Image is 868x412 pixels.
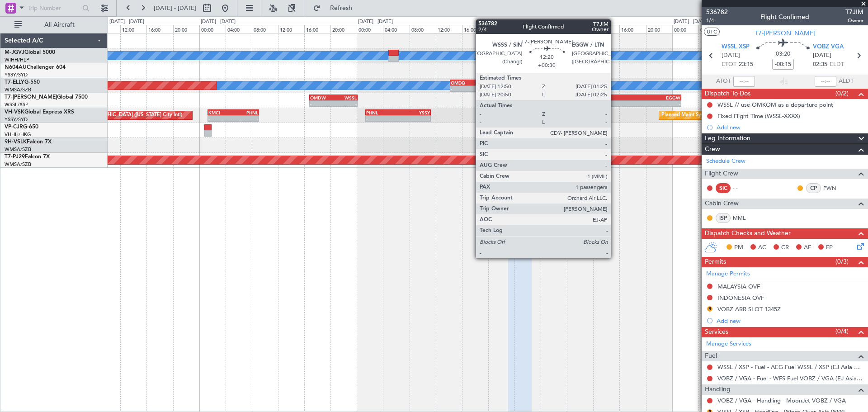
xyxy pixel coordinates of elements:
button: All Aircraft [10,18,98,32]
span: VP-CJR [5,124,23,130]
div: Planned Maint Sydney ([PERSON_NAME] Intl) [661,109,766,122]
div: [DATE] - [DATE] [516,18,551,26]
input: --:-- [733,76,755,87]
div: 04:00 [541,25,567,33]
span: 536782 [706,7,728,17]
div: INDONESIA OVF [717,294,764,302]
span: T7-ELLY [5,80,24,85]
a: WIHH/HLP [5,57,29,63]
span: 03:20 [776,50,790,59]
span: ETOT [722,60,736,69]
div: 20:00 [646,25,672,33]
button: R [707,306,712,312]
button: UTC [704,28,720,36]
span: ALDT [839,77,854,86]
a: WSSL/XSP [5,101,28,108]
span: WSSL XSP [722,43,750,52]
a: VH-VSKGlobal Express XRS [5,109,74,115]
div: Fixed Flight Time (WSSL-XXXX) [717,112,800,120]
a: VP-CJRG-650 [5,124,38,130]
a: PWN [823,184,844,192]
div: 20:00 [173,25,199,33]
div: - [310,101,334,106]
span: (0/4) [835,327,849,336]
div: 04:00 [698,25,725,33]
span: Services [705,327,728,337]
div: 20:00 [488,25,514,33]
div: WSSS [599,95,640,100]
span: Dispatch Checks and Weather [705,228,791,239]
div: 04:00 [383,25,409,33]
a: MML [733,214,753,222]
div: - [451,86,477,91]
div: 16:00 [462,25,488,33]
span: Crew [705,144,720,155]
a: VOBZ / VGA - Handling - MoonJet VOBZ / VGA [717,397,846,404]
span: (0/3) [835,257,849,266]
span: [DATE] - [DATE] [154,4,196,12]
div: - [398,116,430,121]
span: ELDT [830,60,844,69]
div: 12:00 [120,25,146,33]
span: Owner [845,17,863,24]
span: FP [826,243,833,252]
div: GMMX [477,80,504,85]
div: - [233,116,258,121]
div: 00:00 [514,25,541,33]
a: 9H-VSLKFalcon 7X [5,139,52,145]
div: - [477,86,504,91]
span: VH-VSK [5,109,24,115]
div: 20:00 [330,25,357,33]
span: Refresh [322,5,360,11]
span: 23:15 [739,60,753,69]
div: VOBZ ARR SLOT 1345Z [717,305,781,313]
div: WSSL [334,95,357,100]
div: - [208,116,233,121]
a: M-JGVJGlobal 5000 [5,50,55,55]
div: 12:00 [436,25,462,33]
div: - [640,101,680,106]
div: SIC [716,183,731,193]
div: [DATE] - [DATE] [201,18,236,26]
div: 08:00 [410,25,436,33]
div: MALAYSIA OVF [717,283,760,290]
span: T7-[PERSON_NAME] [5,95,57,100]
div: 16:00 [619,25,646,33]
a: Manage Permits [706,270,750,279]
a: WMSA/SZB [5,161,31,168]
span: Handling [705,384,731,395]
span: AC [758,243,766,252]
span: T7-[PERSON_NAME] [755,28,816,38]
div: 00:00 [672,25,698,33]
div: [DATE] - [DATE] [358,18,393,26]
span: (0/2) [835,89,849,98]
div: - [366,116,398,121]
span: 1/4 [706,17,728,24]
a: N604AUChallenger 604 [5,65,66,70]
span: CR [781,243,789,252]
div: WSSL // use OMKOM as a departure point [717,101,833,109]
span: Dispatch To-Dos [705,89,750,99]
div: 16:00 [146,25,173,33]
a: T7-PJ29Falcon 7X [5,154,50,160]
a: Manage Services [706,340,751,349]
a: WSSL / XSP - Fuel - AEG Fuel WSSL / XSP (EJ Asia Only) [717,363,863,371]
div: PHNL [366,110,398,115]
a: YSSY/SYD [5,116,28,123]
div: OMDW [310,95,334,100]
input: Trip Number [28,1,80,15]
div: 00:00 [199,25,226,33]
a: YSSY/SYD [5,71,28,78]
span: PM [734,243,743,252]
span: All Aircraft [24,22,95,28]
div: Flight Confirmed [760,12,809,22]
div: 04:00 [226,25,252,33]
a: T7-ELLYG-550 [5,80,40,85]
span: VOBZ VGA [813,43,844,52]
div: ISP [716,213,731,223]
button: Refresh [309,1,363,15]
span: 02:35 [813,60,827,69]
span: N604AU [5,65,27,70]
div: EGGW [640,95,680,100]
span: AF [804,243,811,252]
